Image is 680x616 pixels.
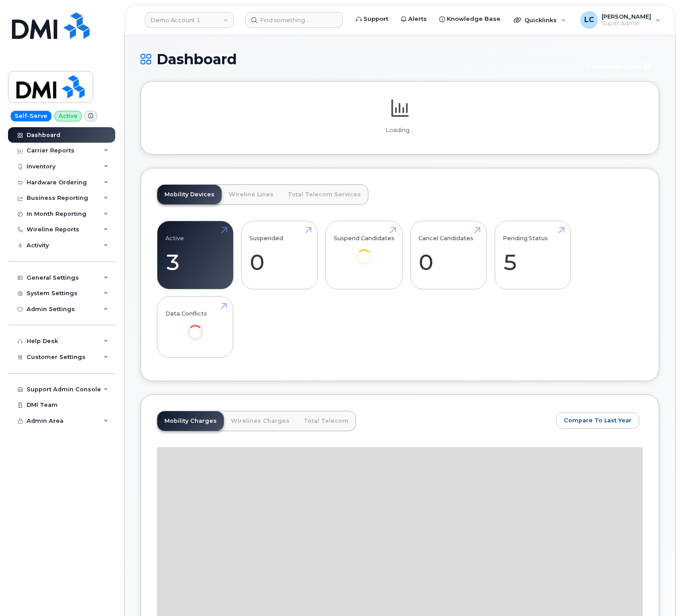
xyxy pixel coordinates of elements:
a: Wirelines Charges [224,411,297,431]
a: Pending Status 5 [503,226,563,285]
h1: Dashboard [141,51,575,67]
button: Customer Card [579,58,659,74]
a: Suspend Candidates [334,226,395,277]
a: Data Conflicts [165,301,225,352]
a: Wireline Lines [222,185,281,204]
a: Active 3 [165,226,225,285]
span: Compare To Last Year [564,416,632,425]
a: Total Telecom Services [281,185,368,204]
a: Cancel Candidates 0 [418,226,478,285]
a: Suspended 0 [250,226,309,285]
a: Mobility Charges [157,411,224,431]
a: Total Telecom [297,411,356,431]
a: Mobility Devices [157,185,222,204]
p: Loading... [157,126,643,134]
button: Compare To Last Year [556,413,639,429]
